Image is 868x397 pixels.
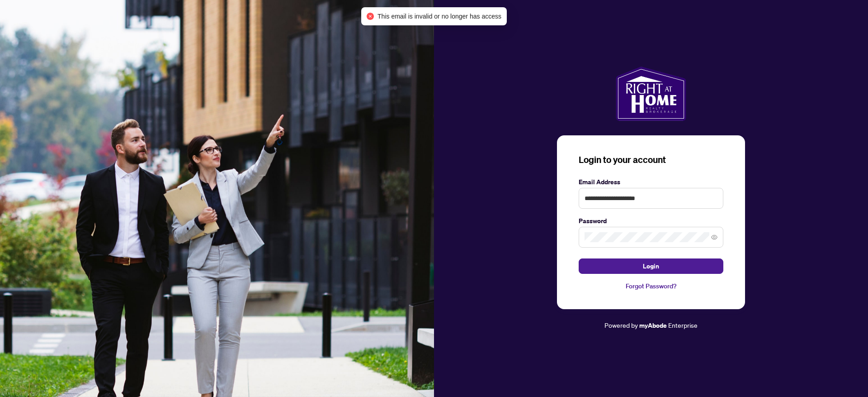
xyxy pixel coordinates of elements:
span: This email is invalid or no longer has access [377,11,501,21]
img: ma-logo [616,67,686,121]
h3: Login to your account [579,153,723,166]
a: myAbode [639,320,667,330]
a: Forgot Password? [579,281,723,291]
span: eye [711,234,717,240]
span: close-circle [367,13,374,20]
span: Powered by [604,321,638,329]
span: Enterprise [668,321,698,329]
label: Password [579,216,723,226]
button: Login [579,258,723,274]
span: Login [643,259,659,273]
label: Email Address [579,177,723,187]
